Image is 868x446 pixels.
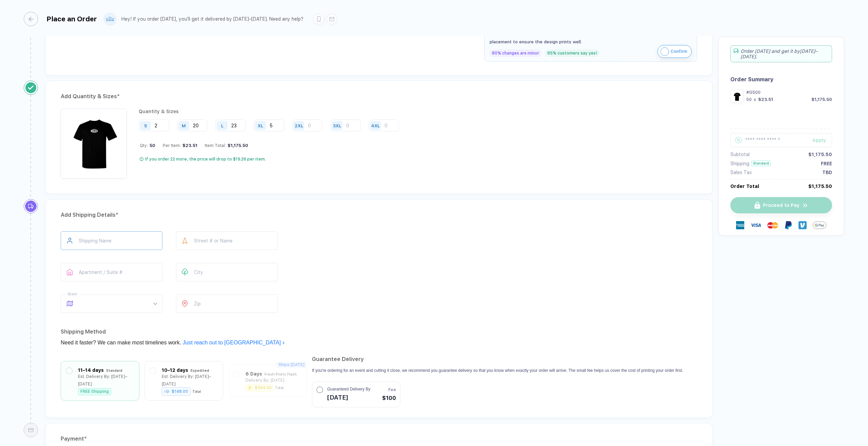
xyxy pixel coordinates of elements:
img: visa [750,220,761,231]
img: icon [660,47,669,56]
div: Need it faster? We can make most timelines work. [61,337,697,348]
span: Guaranteed Delivery By [327,386,370,392]
div: 80% changes are minor [490,49,541,57]
div: $23.51 [181,143,197,148]
div: Add Shipping Details [61,210,697,220]
div: $1,175.50 [226,143,248,148]
div: $1,175.50 [808,184,832,189]
img: user profile [104,13,116,25]
div: Apply [812,137,832,143]
span: $100 [382,394,396,402]
div: L [221,123,223,128]
img: Paypal [784,221,792,229]
div: Per Item: [163,143,197,148]
div: TBD [822,170,832,175]
div: Shipping [730,161,749,166]
div: Place an Order [46,15,97,23]
img: GPay [813,218,826,232]
div: Total [192,389,201,394]
span: 50 [148,143,155,148]
div: $23.51 [758,97,773,102]
img: master-card [767,220,778,231]
span: [DATE] [327,392,370,403]
div: Subtotal [730,152,750,157]
button: Apply [804,133,832,147]
div: Sales Tax [730,170,752,175]
div: Hey! If you order [DATE], you'll get it delivered by [DATE]–[DATE]. Need any help? [121,16,303,22]
img: 018ba6c0-07aa-49db-a9bd-1376c4b94744_nt_front_1755128569660.jpg [732,91,742,101]
div: Add Quantity & Sizes [61,91,697,102]
p: If you're ordering for an event and cutting it close, we recommend you guarantee delivery so that... [312,367,683,374]
div: Order Summary [730,76,832,83]
div: Order [DATE] and get it by [DATE]–[DATE] . [730,45,832,62]
span: Confirm [671,46,687,57]
div: Shipping Method [61,326,697,337]
div: 11–14 days [78,366,104,374]
div: Standard [751,161,771,166]
div: #G500 [746,90,832,95]
div: XL [258,123,263,128]
div: 3XL [333,123,341,128]
div: Expedited [191,367,209,374]
div: x [753,97,757,102]
div: $1,175.50 [808,152,832,157]
div: 50 [746,97,752,102]
div: Est. Delivery By: [DATE]–[DATE] [78,373,134,388]
img: 018ba6c0-07aa-49db-a9bd-1376c4b94744_nt_front_1755128569660.jpg [64,112,123,171]
div: Payment [61,433,697,444]
a: Just reach out to [GEOGRAPHIC_DATA] [183,340,285,345]
h2: Guarantee Delivery [312,354,683,365]
div: Order Total [730,184,759,189]
div: 10–12 days [162,366,188,374]
div: Est. Delivery By: [DATE]–[DATE] [162,373,218,388]
div: $1,175.50 [811,97,832,102]
button: Guaranteed Delivery By[DATE]Fee$100 [312,382,400,407]
img: express [736,221,744,229]
div: 95% customers say yes! [545,49,599,57]
div: I give your art team permission to make minor changes to image quality, size, and/or placement to... [490,29,692,46]
div: Quantity & Sizes [139,109,404,114]
div: 4XL [371,123,380,128]
div: If you order 22 more, the price will drop to $19.26 per item. [145,156,266,162]
div: Qty: [140,143,155,148]
div: 11–14 days StandardEst. Delivery By: [DATE]–[DATE]FREE Shipping [66,366,134,395]
div: FREE Shipping [78,388,111,395]
div: Standard [106,367,122,374]
img: Venmo [798,221,807,229]
div: M [182,123,186,128]
div: FREE [821,161,832,166]
div: S [144,123,147,128]
span: Fee [388,387,396,393]
div: 10–12 days ExpeditedEst. Delivery By: [DATE]–[DATE]$148.00Total [150,366,218,395]
div: $148.00 [162,387,191,396]
div: Item Total: [205,143,248,148]
button: iconConfirm [657,45,692,58]
div: 2XL [295,123,303,128]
